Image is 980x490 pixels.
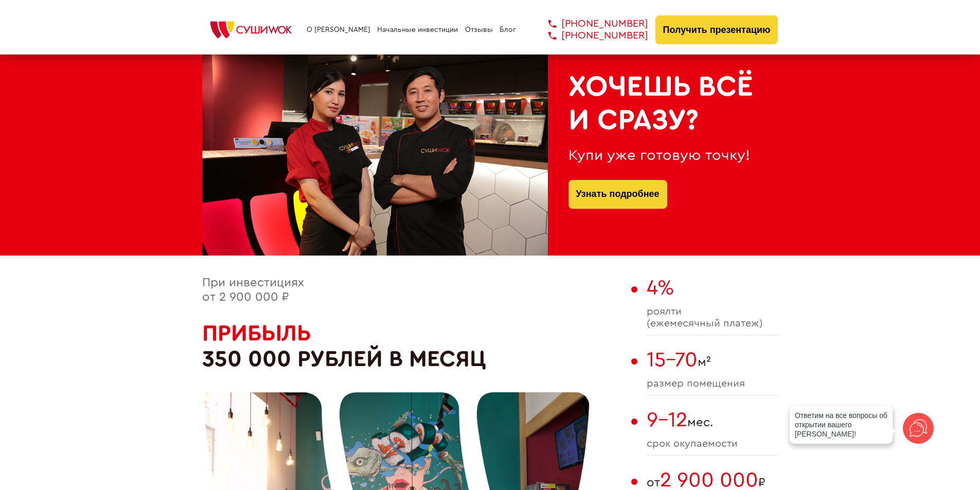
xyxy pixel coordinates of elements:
span: 15-70 [647,350,698,370]
img: СУШИWOK [202,19,300,41]
span: Прибыль [202,322,311,344]
span: м² [647,348,778,372]
a: [PHONE_NUMBER] [533,18,648,30]
span: роялти (ежемесячный платеж) [647,306,778,330]
h2: 350 000 рублей в месяц [202,320,626,372]
span: 9-12 [647,410,687,430]
div: Купи уже готовую точку! [568,147,758,164]
h2: Хочешь всё и сразу? [568,70,758,137]
a: Начальные инвестиции [377,26,458,34]
button: Узнать подробнее [568,180,667,209]
a: [PHONE_NUMBER] [533,30,648,42]
a: Блог [500,26,516,34]
a: Узнать подробнее [576,180,660,209]
a: О [PERSON_NAME] [307,26,370,34]
button: Получить презентацию [655,15,778,44]
span: cрок окупаемости [647,438,778,450]
span: 4% [647,278,674,298]
div: Ответим на все вопросы об открытии вашего [PERSON_NAME]! [790,406,893,444]
span: мес. [647,408,778,432]
a: Отзывы [465,26,493,34]
span: При инвестициях от 2 900 000 ₽ [202,277,304,303]
span: размер помещения [647,378,778,390]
